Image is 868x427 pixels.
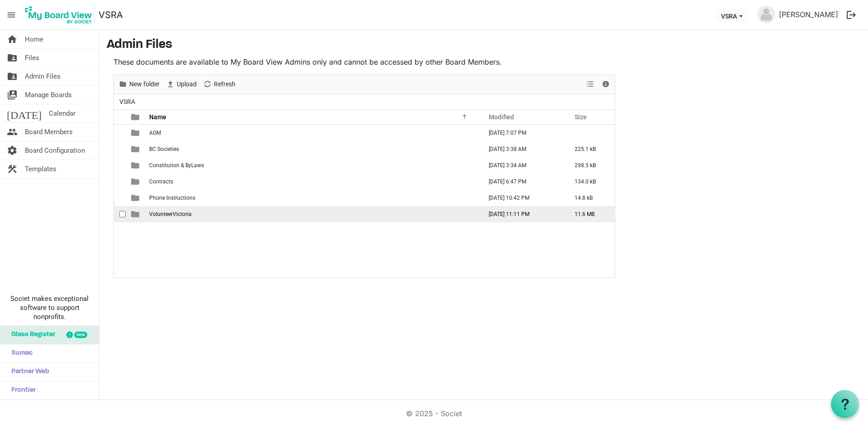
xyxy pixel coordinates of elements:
[7,123,18,141] span: people
[149,211,192,217] span: VolunteerVictoria
[22,4,99,26] a: My Board View Logo
[113,56,615,67] p: These documents are available to My Board View Admins only and cannot be accessed by other Board ...
[479,125,565,141] td: April 14, 2025 7:07 PM column header Modified
[842,5,861,24] button: logout
[149,130,161,136] span: AGM
[126,190,146,206] td: is template cell column header type
[126,125,146,141] td: is template cell column header type
[25,49,39,67] span: Files
[25,67,61,85] span: Admin Files
[7,104,42,122] span: [DATE]
[114,157,126,174] td: checkbox
[7,344,33,362] span: Sumac
[479,174,565,190] td: August 21, 2025 6:47 PM column header Modified
[126,157,146,174] td: is template cell column header type
[479,206,565,222] td: July 09, 2025 11:11 PM column header Modified
[149,113,166,121] span: Name
[7,363,49,381] span: Partner Web
[149,146,179,152] span: BC Societies
[7,86,18,104] span: switch_account
[575,113,587,121] span: Size
[583,75,598,94] div: View
[149,162,204,169] span: Constitution & ByLaws
[565,190,615,206] td: 14.8 kB is template cell column header Size
[489,113,514,121] span: Modified
[49,104,75,122] span: Calendar
[149,178,173,185] span: Contracts
[74,332,87,338] div: new
[406,409,462,418] a: © 2025 - Societ
[117,79,161,90] button: New folder
[149,195,195,201] span: Phone Instructions
[146,206,479,222] td: VolunteerVictoria is template cell column header Name
[114,190,126,206] td: checkbox
[146,157,479,174] td: Constitution & ByLaws is template cell column header Name
[107,38,861,53] h3: Admin Files
[163,75,200,94] div: Upload
[715,9,749,22] button: VSRA dropdownbutton
[118,96,137,108] span: VSRA
[565,157,615,174] td: 298.5 kB is template cell column header Size
[479,141,565,157] td: July 08, 2025 3:38 AM column header Modified
[213,79,236,90] span: Refresh
[7,381,36,399] span: Frontier
[565,174,615,190] td: 134.0 kB is template cell column header Size
[7,49,18,67] span: folder_shared
[114,125,126,141] td: checkbox
[25,141,85,160] span: Board Configuration
[202,79,237,90] button: Refresh
[7,326,55,344] span: Glass Register
[128,79,160,90] span: New folder
[479,157,565,174] td: July 08, 2025 3:34 AM column header Modified
[146,174,479,190] td: Contracts is template cell column header Name
[25,30,43,48] span: Home
[126,206,146,222] td: is template cell column header type
[114,206,126,222] td: checkbox
[146,141,479,157] td: BC Societies is template cell column header Name
[4,294,95,321] span: Societ makes exceptional software to support nonprofits.
[757,5,775,23] img: no-profile-picture.svg
[115,75,163,94] div: New folder
[25,86,72,104] span: Manage Boards
[126,141,146,157] td: is template cell column header type
[565,206,615,222] td: 11.6 MB is template cell column header Size
[565,141,615,157] td: 225.1 kB is template cell column header Size
[479,190,565,206] td: July 09, 2025 10:42 PM column header Modified
[565,125,615,141] td: is template cell column header Size
[25,123,73,141] span: Board Members
[146,125,479,141] td: AGM is template cell column header Name
[200,75,239,94] div: Refresh
[114,141,126,157] td: checkbox
[25,160,57,178] span: Templates
[7,67,18,85] span: folder_shared
[99,6,123,24] a: VSRA
[775,5,842,23] a: [PERSON_NAME]
[176,79,198,90] span: Upload
[7,141,18,160] span: settings
[585,79,595,90] button: View dropdownbutton
[126,174,146,190] td: is template cell column header type
[165,79,198,90] button: Upload
[22,4,95,26] img: My Board View Logo
[598,75,613,94] div: Details
[7,160,18,178] span: construction
[3,6,20,23] span: menu
[600,79,612,90] button: Details
[7,30,18,48] span: home
[146,190,479,206] td: Phone Instructions is template cell column header Name
[114,174,126,190] td: checkbox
